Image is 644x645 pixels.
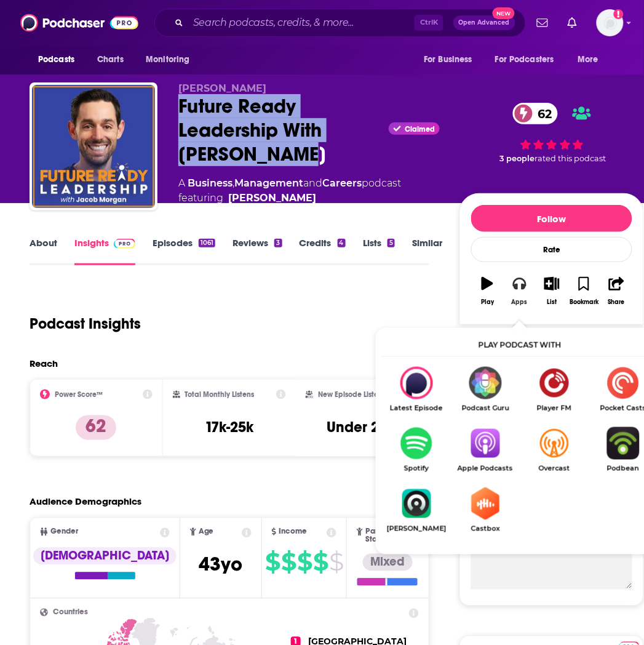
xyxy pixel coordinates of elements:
div: A podcast [178,176,401,206]
input: Search podcasts, credits, & more... [188,13,415,33]
button: List [536,269,568,313]
span: Monitoring [146,51,189,68]
div: 62 3 peoplerated this podcast [459,82,644,183]
span: Player FM [520,404,589,412]
span: [PERSON_NAME] [382,525,451,533]
span: Gender [50,528,78,536]
div: Apps [512,298,528,306]
span: Apple Podcasts [451,465,520,473]
a: Management [234,177,303,189]
a: Show notifications dropdown [532,12,553,33]
span: Latest Episode [382,404,451,412]
span: Podcasts [38,51,74,68]
span: Parental Status [365,528,407,544]
a: Player FMPlayer FM [520,367,589,412]
span: $ [313,553,328,572]
button: open menu [487,48,572,71]
a: Jacob Morgan [228,191,316,206]
svg: Add a profile image [614,9,624,19]
span: Castbox [451,525,520,533]
div: Play [481,298,494,306]
span: For Business [424,51,472,68]
button: Share [600,269,632,313]
span: Open Advanced [459,20,510,26]
button: open menu [137,48,205,71]
span: Spotify [382,465,451,473]
a: Similar [412,237,442,265]
span: featuring [178,191,401,206]
img: Future Ready Leadership With Jacob Morgan [32,85,155,208]
span: New [493,7,515,19]
a: Careers [322,177,362,189]
img: Podchaser - Follow, Share and Rate Podcasts [20,11,138,34]
span: rated this podcast [535,154,606,163]
button: Bookmark [568,269,600,313]
h2: Audience Demographics [30,496,141,508]
span: 43 yo [199,553,243,577]
img: User Profile [597,9,624,36]
h1: Podcast Insights [30,314,141,333]
div: [DEMOGRAPHIC_DATA] [33,548,177,565]
a: Episodes1061 [153,237,215,265]
div: 4 [338,239,346,247]
div: Future Ready Leadership With Jacob Morgan on Latest Episode [382,367,451,412]
div: Search podcasts, credits, & more... [154,9,526,37]
span: Countries [53,609,88,617]
span: Podcast Guru [451,404,520,412]
a: Apple PodcastsApple Podcasts [451,427,520,473]
span: Income [279,528,307,536]
p: 62 [76,415,116,440]
span: More [578,51,599,68]
div: List [547,298,557,306]
div: Share [608,298,625,306]
span: $ [281,553,296,572]
button: open menu [415,48,488,71]
h3: 17k-25k [205,419,254,437]
div: Rate [471,237,632,262]
button: Open AdvancedNew [453,15,515,30]
span: $ [265,553,280,572]
div: Mixed [363,554,413,571]
div: Bookmark [570,298,598,306]
h2: Reach [30,358,58,369]
h2: New Episode Listens [318,390,386,399]
h2: Power Score™ [55,390,103,399]
span: $ [329,553,343,572]
a: About [30,237,57,265]
span: $ [297,553,312,572]
a: Business [188,177,233,189]
img: Podchaser Pro [114,239,135,249]
a: Lists5 [363,237,395,265]
h2: Total Monthly Listens [185,390,255,399]
a: Show notifications dropdown [563,12,582,33]
span: and [303,177,322,189]
a: InsightsPodchaser Pro [74,237,135,265]
a: Charts [89,48,131,71]
h3: Under 2.1k [327,419,398,437]
a: CastboxCastbox [451,487,520,533]
span: [PERSON_NAME] [178,82,266,94]
a: Castro[PERSON_NAME] [382,487,451,533]
div: 5 [388,239,395,247]
span: Ctrl K [415,15,443,31]
a: Reviews3 [233,237,282,265]
button: Apps [504,269,536,313]
button: open menu [570,48,614,71]
a: Podcast GuruPodcast Guru [451,367,520,412]
span: , [233,177,234,189]
button: open menu [30,48,90,71]
span: Claimed [405,126,435,132]
a: 62 [513,103,558,124]
a: SpotifySpotify [382,427,451,473]
span: 3 people [499,154,535,163]
button: Follow [471,205,632,232]
span: Charts [97,51,124,68]
span: Age [199,528,214,536]
button: Play [471,269,503,313]
span: Overcast [520,465,589,473]
a: OvercastOvercast [520,427,589,473]
span: 62 [525,103,558,124]
a: Credits4 [300,237,346,265]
